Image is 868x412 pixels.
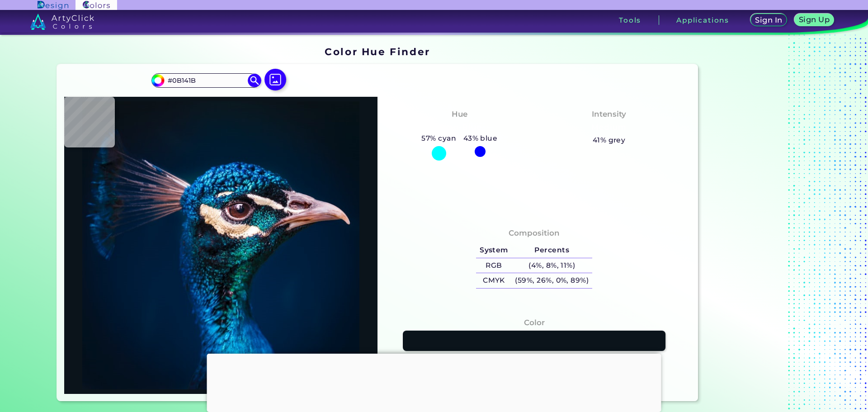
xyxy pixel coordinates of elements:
h4: Intensity [592,108,626,121]
h4: Color [524,316,545,329]
iframe: Advertisement [702,43,815,405]
img: ArtyClick Design logo [38,1,68,9]
h5: RGB [476,258,511,273]
h5: (4%, 8%, 11%) [512,258,592,273]
h3: Tools [619,17,641,24]
h5: 41% grey [593,134,626,146]
h5: Sign Up [800,16,828,23]
h4: Composition [509,227,560,240]
img: icon picture [264,69,286,90]
h3: Applications [676,17,729,24]
img: logo_artyclick_colors_white.svg [30,14,94,30]
img: img_pavlin.jpg [69,101,373,389]
h5: Percents [512,243,592,258]
h5: 57% cyan [418,133,460,144]
h5: System [476,243,511,258]
a: Sign In [752,14,786,26]
a: Sign Up [796,14,832,26]
img: icon search [248,74,261,87]
input: type color.. [164,74,248,86]
h1: Color Hue Finder [325,45,430,58]
h4: Hue [452,108,467,121]
h5: (59%, 26%, 0%, 89%) [512,273,592,288]
h3: Medium [588,122,630,133]
h5: 43% blue [460,133,501,144]
h3: Cyan-Blue [434,122,485,133]
h5: CMYK [476,273,511,288]
h5: Sign In [756,17,781,24]
iframe: Advertisement [207,354,661,410]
